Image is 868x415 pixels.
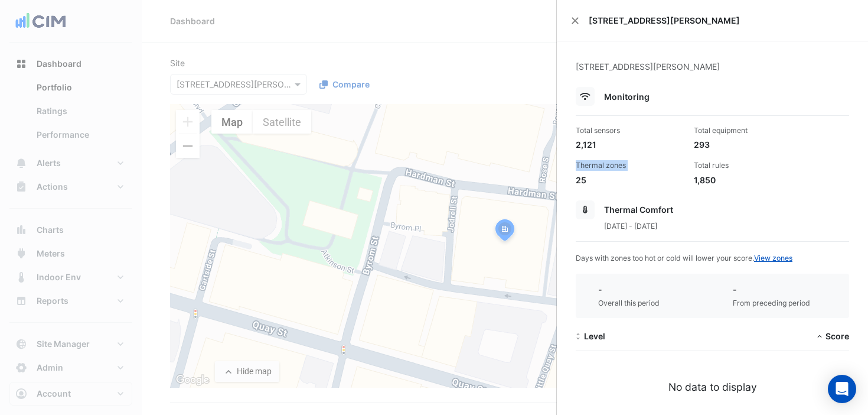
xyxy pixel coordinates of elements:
[694,160,802,171] div: Total rules
[828,375,856,403] div: Open Intercom Messenger
[825,331,849,341] span: Score
[694,138,802,151] div: 293
[694,174,802,186] div: 1,850
[576,380,849,395] div: No data to display
[694,125,802,136] div: Total equipment
[598,283,660,296] div: -
[733,298,810,309] div: From preceding period
[598,298,660,309] div: Overall this period
[576,60,849,87] div: [STREET_ADDRESS][PERSON_NAME]
[733,283,810,296] div: -
[754,254,792,262] a: View zones
[604,92,650,102] span: Monitoring
[576,174,684,186] div: 25
[576,160,684,171] div: Thermal zones
[576,125,684,136] div: Total sensors
[589,14,854,27] span: [STREET_ADDRESS][PERSON_NAME]
[604,205,673,215] span: Thermal Comfort
[576,138,684,151] div: 2,121
[604,222,657,231] span: [DATE] - [DATE]
[571,17,579,25] button: Close
[576,254,792,262] span: Days with zones too hot or cold will lower your score.
[584,331,605,341] span: Level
